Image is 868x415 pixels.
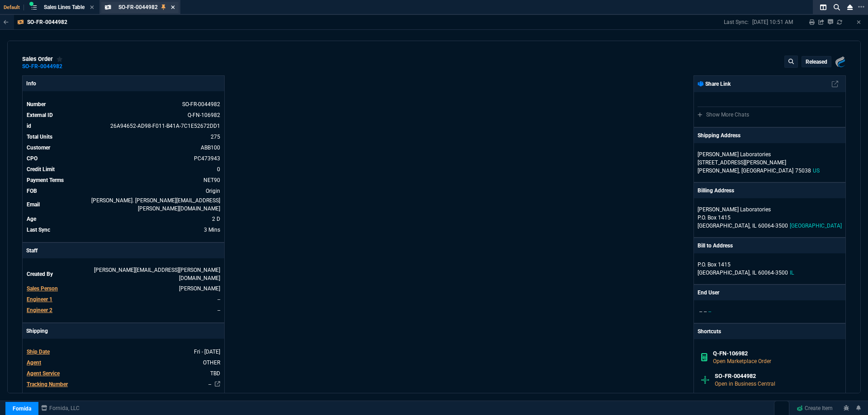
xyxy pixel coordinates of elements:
nx-icon: Close Workbench [844,2,856,13]
span: Last Sync [27,227,50,233]
p: Shipping [23,323,224,339]
nx-icon: Search [830,2,844,13]
p: P.O. Box 1415 [698,261,842,269]
span: HENN [179,285,220,292]
span: [GEOGRAPHIC_DATA], [698,270,750,276]
span: 60064-3500 [758,270,788,276]
tr: undefined [26,154,221,163]
div: sales order [22,56,63,63]
span: 2025-12-19T00:00:00.000Z [194,349,220,355]
a: PC473943 [194,155,220,162]
nx-icon: Split Panels [816,2,830,13]
span: 9/24/25 => 10:51 AM [204,227,220,233]
span: Ship Date [27,349,50,355]
span: -- [699,308,702,315]
span: SO-FR-0044982 [118,4,158,10]
tr: undefined [26,284,221,293]
tr: undefined [26,165,221,174]
p: Open Marketplace Order [713,357,839,365]
span: [GEOGRAPHIC_DATA] [741,168,793,174]
span: id [27,123,31,129]
span: Sales Lines Table [44,4,85,10]
h6: SO-FR-0044982 [715,373,838,380]
span: US [813,168,820,174]
p: Last Sync: [724,19,752,26]
p: [PERSON_NAME] Laboratories [698,205,784,214]
span: 275 [211,134,220,140]
p: Open in Business Central [715,380,838,388]
span: Credit Limit [27,166,55,173]
tr: 9/22/25 => 7:00 PM [26,214,221,224]
p: Staff [23,243,224,258]
span: Origin [206,188,220,194]
p: Billing Address [698,187,734,195]
a: See Marketplace Order [188,112,220,118]
a: Create Item [793,401,836,415]
p: Bill to Address [698,242,733,250]
p: End User [698,289,719,297]
tr: See Marketplace Order [26,111,221,120]
p: Shortcuts [694,324,845,339]
span: ROB.HENNEBERGER@FORNIDA.COM [94,267,220,281]
span: 0 [217,166,220,173]
h6: Q-FN-106982 [713,350,839,357]
span: [GEOGRAPHIC_DATA], [698,223,750,229]
a: msbcCompanyName [38,404,82,412]
span: IL [752,270,756,276]
tr: undefined [26,369,221,378]
a: Show More Chats [698,112,749,118]
tr: See Marketplace Order [26,121,221,131]
tr: undefined [26,187,221,196]
span: -- [708,308,711,315]
p: [PERSON_NAME] Laboratories [698,150,784,159]
a: ABB100 [201,145,220,151]
nx-icon: Close Tab [90,4,94,11]
p: Share Link [698,80,731,88]
span: IL [752,223,756,229]
p: [DATE] 10:51 AM [752,19,793,26]
tr: Susan. Werner@Abbott.com [26,196,221,213]
p: Info [23,76,224,91]
span: See Marketplace Order [182,101,220,107]
p: Shipping Address [698,131,741,140]
span: Created By [27,271,53,277]
span: Payment Terms [27,177,64,183]
span: Number [27,101,46,107]
span: [PERSON_NAME], [698,168,740,174]
tr: undefined [26,347,221,356]
span: -- [704,308,707,315]
span: Default [4,5,24,10]
tr: undefined [26,176,221,185]
nx-icon: Close Tab [171,4,175,11]
div: Add to Watchlist [57,56,63,63]
span: 9/22/25 => 7:00 PM [212,216,220,222]
span: Total Units [27,134,52,140]
span: NET90 [203,177,220,183]
span: -- [217,296,220,303]
span: External ID [27,112,53,118]
tr: undefined [26,358,221,367]
p: P.O. Box 1415 [698,214,842,222]
span: OTHER [203,359,220,366]
tr: undefined [26,266,221,283]
nx-icon: Back to Table [4,19,9,25]
tr: See Marketplace Order [26,100,221,109]
tr: undefined [26,132,221,141]
p: SO-FR-0044982 [27,19,67,26]
span: [GEOGRAPHIC_DATA] [790,223,842,229]
tr: undefined [26,143,221,152]
a: SO-FR-0044982 [22,66,62,67]
a: -- [208,381,211,387]
span: Age [27,216,36,222]
span: -- [217,307,220,313]
span: Customer [27,145,50,151]
nx-icon: Open New Tab [858,3,864,11]
span: CPO [27,155,38,162]
span: 60064-3500 [758,223,788,229]
a: Hide Workbench [857,19,861,26]
span: 75038 [795,168,811,174]
span: FOB [27,188,37,194]
p: [STREET_ADDRESS][PERSON_NAME] [698,159,842,167]
span: Email [27,201,40,208]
